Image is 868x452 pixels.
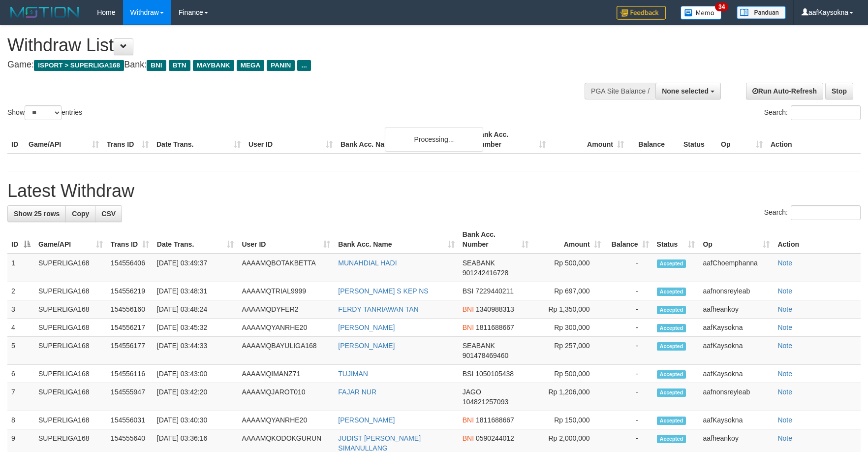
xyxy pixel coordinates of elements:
[34,254,107,282] td: SUPERLIGA168
[95,205,122,222] a: CSV
[7,5,82,20] img: MOTION_logo.png
[532,411,605,429] td: Rp 150,000
[699,383,774,411] td: aafnonsreyleab
[7,411,34,429] td: 8
[297,60,310,71] span: ...
[699,300,774,319] td: aafheankoy
[338,323,395,331] a: [PERSON_NAME]
[717,126,767,154] th: Op
[657,306,686,314] span: Accepted
[699,411,774,429] td: aafKaysokna
[605,411,653,429] td: -
[385,127,483,152] div: Processing...
[34,300,107,319] td: SUPERLIGA168
[7,205,66,222] a: Show 25 rows
[777,342,792,350] a: Note
[699,282,774,300] td: aafnonsreyleab
[605,282,653,300] td: -
[459,226,532,254] th: Bank Acc. Number: activate to sort column ascending
[338,370,368,378] a: TUJIMAN
[147,60,166,71] span: BNI
[153,319,238,337] td: [DATE] 03:45:32
[25,105,62,120] select: Showentries
[153,365,238,383] td: [DATE] 03:43:00
[550,126,628,154] th: Amount
[7,226,34,254] th: ID: activate to sort column descending
[7,300,34,319] td: 3
[338,259,397,267] a: MUNAHDIAL HADI
[657,342,686,351] span: Accepted
[532,254,605,282] td: Rp 500,000
[7,181,861,201] h1: Latest Withdraw
[101,210,116,218] span: CSV
[14,210,60,218] span: Show 25 rows
[107,365,153,383] td: 154556116
[238,337,334,365] td: AAAAMQBAYULIGA168
[238,226,334,254] th: User ID: activate to sort column ascending
[825,83,853,99] a: Stop
[338,287,428,295] a: [PERSON_NAME] S KEP NS
[107,226,153,254] th: Trans ID: activate to sort column ascending
[238,383,334,411] td: AAAAMQJAROT010
[680,126,717,154] th: Status
[338,434,421,452] a: JUDIST [PERSON_NAME] SIMANULLANG
[107,282,153,300] td: 154556219
[337,126,471,154] th: Bank Acc. Name
[777,259,792,267] a: Note
[107,254,153,282] td: 154556406
[657,388,686,397] span: Accepted
[237,60,265,71] span: MEGA
[34,337,107,365] td: SUPERLIGA168
[463,323,474,331] span: BNI
[238,319,334,337] td: AAAAMQYANRHE20
[657,435,686,443] span: Accepted
[153,226,238,254] th: Date Trans.: activate to sort column ascending
[777,323,792,331] a: Note
[791,205,861,220] input: Search:
[476,434,514,442] span: Copy 0590244012 to clipboard
[463,398,508,406] span: Copy 104821257093 to clipboard
[605,383,653,411] td: -
[764,205,861,220] label: Search:
[34,282,107,300] td: SUPERLIGA168
[657,370,686,379] span: Accepted
[34,226,107,254] th: Game/API: activate to sort column ascending
[193,60,234,71] span: MAYBANK
[153,282,238,300] td: [DATE] 03:48:31
[238,411,334,429] td: AAAAMQYANRHE20
[107,411,153,429] td: 154556031
[657,324,686,332] span: Accepted
[777,434,792,442] a: Note
[605,319,653,337] td: -
[245,126,337,154] th: User ID
[338,388,376,396] a: FAJAR NUR
[463,287,474,295] span: BSI
[475,370,514,378] span: Copy 1050105438 to clipboard
[7,282,34,300] td: 2
[34,365,107,383] td: SUPERLIGA168
[657,417,686,425] span: Accepted
[7,105,82,120] label: Show entries
[657,288,686,296] span: Accepted
[605,300,653,319] td: -
[532,300,605,319] td: Rp 1,350,000
[338,305,418,313] a: FERDY TANRIAWAN TAN
[767,126,861,154] th: Action
[463,305,474,313] span: BNI
[777,305,792,313] a: Note
[764,105,861,120] label: Search:
[532,226,605,254] th: Amount: activate to sort column ascending
[605,365,653,383] td: -
[463,342,495,350] span: SEABANK
[777,287,792,295] a: Note
[103,126,153,154] th: Trans ID
[463,269,508,277] span: Copy 901242416728 to clipboard
[267,60,295,71] span: PANIN
[7,365,34,383] td: 6
[476,323,514,331] span: Copy 1811688667 to clipboard
[107,300,153,319] td: 154556160
[7,337,34,365] td: 5
[72,210,89,218] span: Copy
[7,126,25,154] th: ID
[699,365,774,383] td: aafKaysokna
